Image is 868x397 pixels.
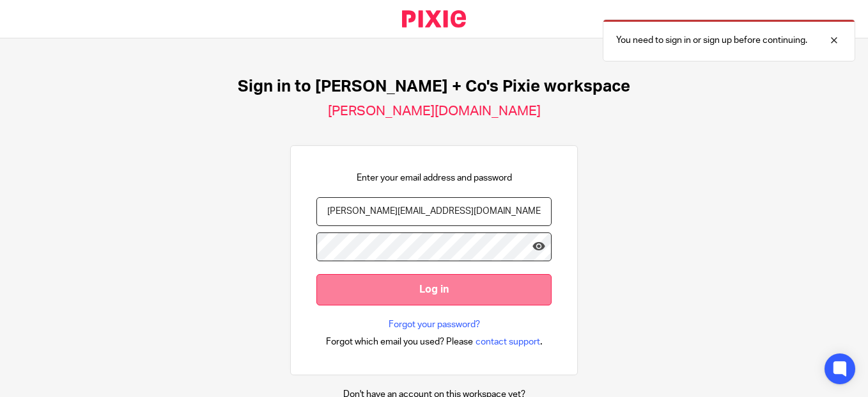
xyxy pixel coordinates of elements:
[389,318,480,331] a: Forgot your password?
[616,34,807,47] p: You need to sign in or sign up before continuing.
[328,103,541,120] h2: [PERSON_NAME][DOMAIN_NAME]
[357,172,512,184] p: Enter your email address and password
[316,274,552,305] input: Log in
[316,197,552,226] input: name@example.com
[476,336,540,348] span: contact support
[238,77,630,97] h1: Sign in to [PERSON_NAME] + Co's Pixie workspace
[326,336,473,348] span: Forgot which email you used? Please
[326,334,543,349] div: .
